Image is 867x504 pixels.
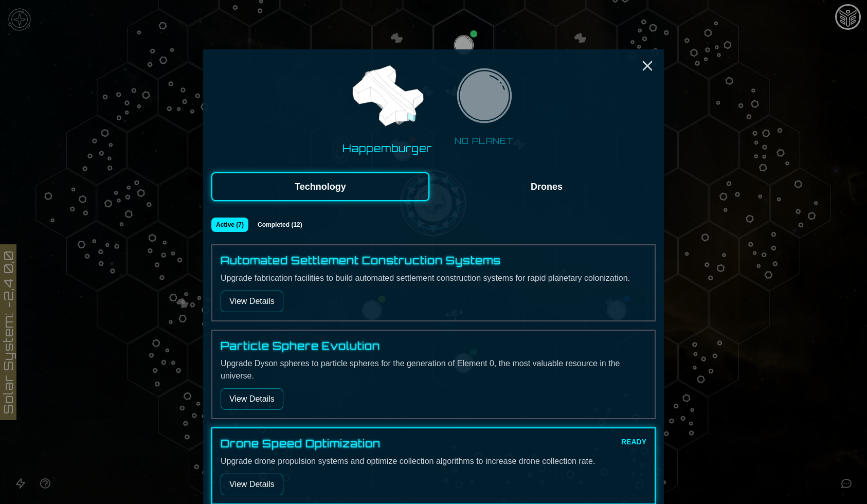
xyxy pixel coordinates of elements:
button: View Details [221,474,283,495]
p: Upgrade Dyson spheres to particle spheres for the generation of Element 0, the most valuable reso... [221,357,646,382]
p: Upgrade fabrication facilities to build automated settlement construction systems for rapid plane... [221,272,646,284]
img: Ship [348,57,427,136]
button: Completed (12) [252,218,308,232]
button: View Details [221,291,283,312]
button: NO PLANET [445,63,525,151]
h4: Particle Sphere Evolution [221,339,380,353]
button: Active (7) [211,218,248,232]
h4: Drone Speed Optimization [221,437,381,451]
button: Technology [211,172,429,201]
button: Drones [438,172,656,201]
button: Close [639,58,656,74]
img: Planet [452,66,517,131]
button: Happemburger [334,52,441,160]
button: View Details [221,388,283,410]
p: Upgrade drone propulsion systems and optimize collection algorithms to increase drone collection ... [221,455,646,467]
span: READY [621,437,646,447]
h4: Automated Settlement Construction Systems [221,254,501,268]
